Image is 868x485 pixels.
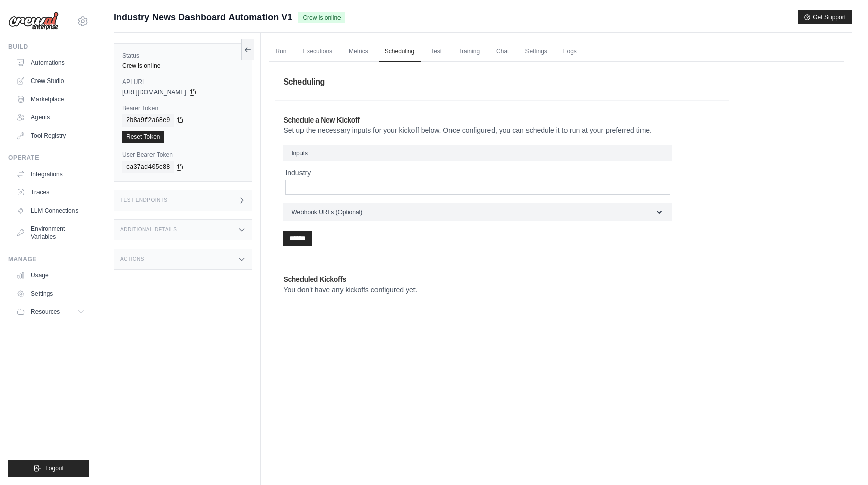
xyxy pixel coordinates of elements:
[122,52,244,60] label: Status
[122,131,164,143] a: Reset Token
[425,41,448,62] a: Test
[122,62,244,70] div: Crew is online
[12,286,89,302] a: Settings
[296,41,338,62] a: Executions
[275,68,838,96] h1: Scheduling
[291,150,307,157] span: Inputs
[490,41,515,62] a: Chat
[452,41,486,62] a: Training
[120,227,177,233] h3: Additional Details
[12,128,89,144] a: Tool Registry
[291,208,362,216] span: Webhook URLs (Optional)
[122,88,186,96] span: [URL][DOMAIN_NAME]
[12,203,89,219] a: LLM Connections
[122,78,244,86] label: API URL
[298,12,345,23] span: Crew is online
[343,41,374,62] a: Metrics
[817,436,868,485] iframe: Chat Widget
[8,255,89,263] div: Manage
[283,285,552,295] p: You don't have any kickoffs configured yet.
[557,41,583,62] a: Logs
[379,41,421,62] a: Scheduling
[283,274,829,285] h2: Scheduled Kickoffs
[12,304,89,320] button: Resources
[519,41,553,62] a: Settings
[122,104,244,112] label: Bearer Token
[114,10,292,24] span: Industry News Dashboard Automation V1
[798,10,852,24] button: Get Support
[269,41,292,62] a: Run
[8,12,59,31] img: Logo
[8,154,89,162] div: Operate
[283,125,721,135] p: Set up the necessary inputs for your kickoff below. Once configured, you can schedule it to run a...
[283,203,672,221] button: Webhook URLs (Optional)
[8,43,89,51] div: Build
[8,460,89,477] button: Logout
[122,114,174,127] code: 2b8a9f2a68e9
[122,161,174,173] code: ca37ad405e88
[12,166,89,182] a: Integrations
[283,115,721,125] h2: Schedule a New Kickoff
[285,168,670,178] label: Industry
[120,256,144,262] h3: Actions
[12,55,89,71] a: Automations
[12,267,89,284] a: Usage
[12,109,89,126] a: Agents
[45,464,64,472] span: Logout
[122,151,244,159] label: User Bearer Token
[120,197,168,204] h3: Test Endpoints
[12,73,89,89] a: Crew Studio
[12,221,89,245] a: Environment Variables
[12,184,89,200] a: Traces
[31,308,60,316] span: Resources
[12,91,89,107] a: Marketplace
